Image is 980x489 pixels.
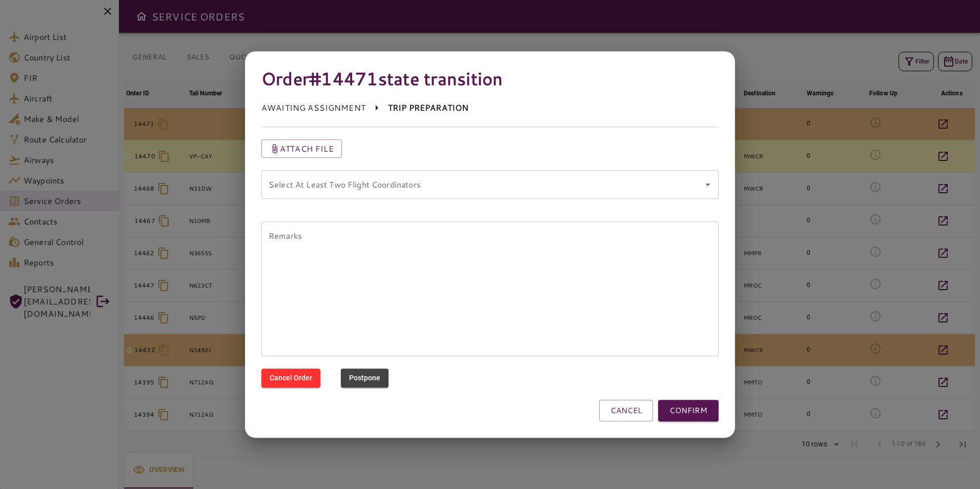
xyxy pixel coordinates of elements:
[341,369,389,388] button: Postpone
[599,400,653,421] button: CANCEL
[388,101,468,114] p: TRIP PREPARATION
[261,369,320,388] button: Cancel Order
[261,139,342,158] button: Attach file
[261,68,719,89] h4: Order #14471 state transition
[701,177,715,192] button: Open
[658,400,719,421] button: CONFIRM
[261,101,365,114] p: AWAITING ASSIGNMENT
[280,142,334,155] p: Attach file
